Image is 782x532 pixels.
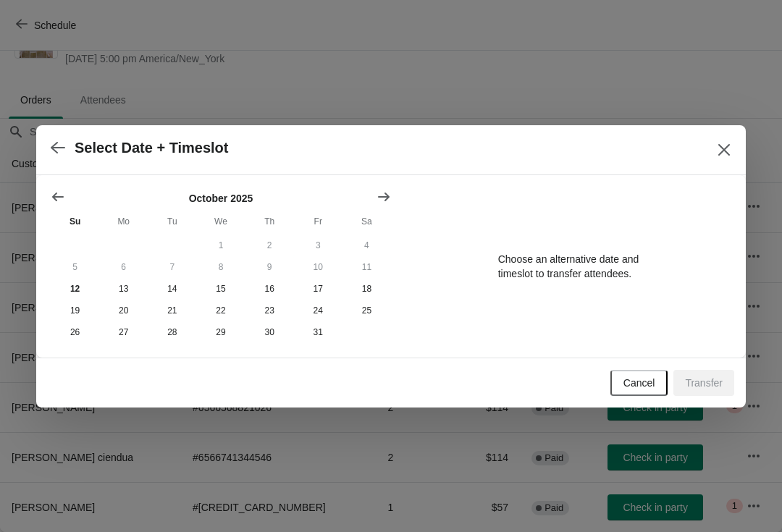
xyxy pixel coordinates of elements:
button: Cancel [610,370,668,396]
button: Thursday October 23 2025 [245,300,294,321]
button: Tuesday October 7 2025 [148,256,196,278]
th: Thursday [245,208,294,235]
button: Close [711,137,737,163]
button: Wednesday October 1 2025 [196,235,245,256]
button: Tuesday October 14 2025 [148,278,196,300]
button: Tuesday October 21 2025 [148,300,196,321]
p: Choose an alternative date and timeslot to transfer attendees. [498,252,639,281]
button: Sunday October 19 2025 [51,300,99,321]
button: Monday October 6 2025 [99,256,148,278]
button: Saturday October 25 2025 [342,300,391,321]
button: Thursday October 30 2025 [245,321,294,343]
button: Wednesday October 8 2025 [196,256,245,278]
button: Friday October 24 2025 [294,300,342,321]
button: Friday October 3 2025 [294,235,342,256]
th: Tuesday [148,208,196,235]
button: Wednesday October 29 2025 [196,321,245,343]
button: Saturday October 18 2025 [342,278,391,300]
button: Sunday October 5 2025 [51,256,99,278]
button: Monday October 13 2025 [99,278,148,300]
th: Saturday [342,208,391,235]
button: Saturday October 11 2025 [342,256,391,278]
button: Show next month, November 2025 [371,184,397,210]
button: Wednesday October 15 2025 [196,278,245,300]
button: Sunday October 26 2025 [51,321,99,343]
th: Sunday [51,208,99,235]
th: Monday [99,208,148,235]
h2: Select Date + Timeslot [75,140,229,156]
button: Tuesday October 28 2025 [148,321,196,343]
button: Saturday October 4 2025 [342,235,391,256]
button: Wednesday October 22 2025 [196,300,245,321]
button: Show previous month, September 2025 [45,184,71,210]
button: Friday October 31 2025 [294,321,342,343]
button: Friday October 17 2025 [294,278,342,300]
button: Thursday October 16 2025 [245,278,294,300]
button: Monday October 27 2025 [99,321,148,343]
button: Monday October 20 2025 [99,300,148,321]
button: Thursday October 9 2025 [245,256,294,278]
button: Thursday October 2 2025 [245,235,294,256]
th: Wednesday [196,208,245,235]
span: Cancel [623,377,655,389]
button: Friday October 10 2025 [294,256,342,278]
button: Today Sunday October 12 2025 [51,278,99,300]
th: Friday [294,208,342,235]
